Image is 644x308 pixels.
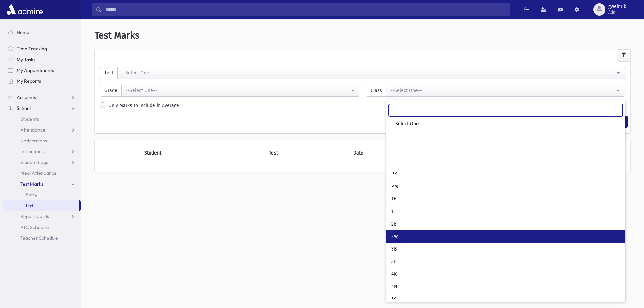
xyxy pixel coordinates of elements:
span: 4N [391,283,397,290]
button: --Select One-- [121,85,359,97]
span: Meal Attendance [20,170,57,176]
div: --Select One-- [126,87,350,94]
label: Only Marks to Include in Average [108,102,179,109]
a: Accounts [3,92,81,103]
a: Infractions [3,146,81,157]
span: Student Logs [20,159,48,165]
span: Test Marks [95,30,139,41]
span: List [26,203,33,209]
a: List [3,200,79,211]
a: Entry [3,189,81,200]
a: Student Logs [3,157,81,168]
span: Attendance [20,127,45,133]
span: Notifications [20,138,47,144]
input: Search [102,3,510,16]
a: Teacher Schedule [3,233,81,243]
span: Home [17,29,29,35]
button: --Select One-- [117,67,625,79]
span: Students [20,116,39,122]
th: Test [265,145,349,161]
span: Entry [26,192,37,198]
a: My Reports [3,76,81,87]
span: gweinrib [608,4,626,9]
span: My Tasks [17,56,35,63]
a: Report Cards [3,211,81,222]
span: School [17,105,31,111]
span: Teacher Schedule [20,235,58,241]
span: Grade [100,85,122,97]
div: --Select One-- [390,87,616,94]
th: Date [349,145,440,161]
div: --Select One-- [122,69,615,76]
img: AdmirePro [5,3,44,16]
a: My Appointments [3,65,81,76]
span: Admin [608,9,626,15]
span: Time Tracking [17,46,47,52]
a: Students [3,114,81,124]
span: 4K [391,271,397,278]
a: Notifications [3,135,81,146]
a: PTC Schedule [3,222,81,233]
span: 2E [391,221,396,228]
a: Attendance [3,124,81,135]
span: PK [391,171,397,177]
span: --Select One-- [391,121,423,127]
th: Student [140,145,265,161]
span: Class [366,85,386,97]
span: Accounts [17,94,36,100]
a: My Tasks [3,54,81,65]
button: --Select One-- [386,85,625,97]
span: 1T [391,208,396,215]
span: 5G [391,296,397,303]
span: 1F [391,196,396,203]
span: 2W [391,233,398,240]
span: My Reports [17,78,41,84]
a: Meal Attendance [3,168,81,179]
span: 3B [391,246,397,253]
span: Test [100,67,118,79]
span: PM [391,183,398,190]
input: Search [389,104,623,116]
a: Test Marks [3,179,81,189]
a: Home [3,27,81,38]
span: Infractions [20,148,44,155]
a: Time Tracking [3,43,81,54]
span: PTC Schedule [20,224,49,230]
span: My Appointments [17,67,54,73]
a: School [3,103,81,114]
span: 3F [391,258,396,265]
span: Test Marks [20,181,43,187]
span: Report Cards [20,213,49,219]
